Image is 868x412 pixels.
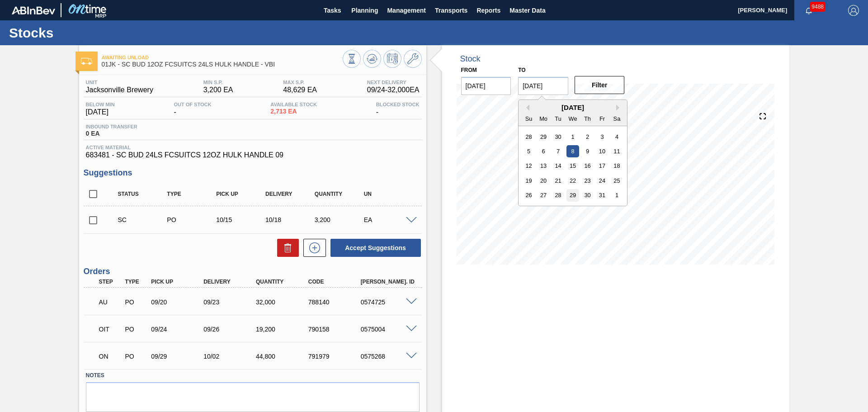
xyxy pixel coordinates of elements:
[523,189,535,201] div: Choose Sunday, October 26th, 2025
[374,102,422,116] div: -
[611,112,623,124] div: Sa
[99,298,122,306] p: AU
[523,160,535,172] div: Choose Sunday, October 12th, 2025
[581,189,594,201] div: Choose Thursday, October 30th, 2025
[306,326,365,333] div: 790158
[611,175,623,187] div: Choose Saturday, October 25th, 2025
[97,292,124,312] div: Awaiting Unload
[201,353,260,360] div: 10/02/2025
[86,80,153,85] span: Unit
[254,353,312,360] div: 44,800
[552,175,564,187] div: Choose Tuesday, October 21st, 2025
[509,5,545,16] span: Master Data
[149,326,208,333] div: 09/24/2025
[97,346,124,366] div: Negotiating Order
[123,326,150,333] div: Purchase order
[123,298,150,306] div: Purchase order
[538,175,550,187] div: Choose Monday, October 20th, 2025
[523,104,529,111] button: Previous Month
[116,191,170,197] div: Status
[86,124,137,129] span: Inbound Transfer
[523,130,535,142] div: Choose Sunday, September 28th, 2025
[367,80,420,85] span: Next Delivery
[149,279,208,285] div: Pick up
[523,112,535,124] div: Su
[363,50,381,68] button: Update Chart
[97,279,124,285] div: Step
[552,130,564,142] div: Choose Tuesday, September 30th, 2025
[254,279,312,285] div: Quantity
[201,279,260,285] div: Delivery
[519,104,627,111] div: [DATE]
[518,67,525,73] label: to
[330,239,421,257] button: Accept Suggestions
[201,298,260,306] div: 09/23/2025
[116,216,170,223] div: Suggestion Created
[86,102,115,107] span: Below Min
[273,239,299,257] div: Delete Suggestions
[538,112,550,124] div: Mo
[123,353,150,360] div: Purchase order
[523,145,535,157] div: Choose Sunday, October 5th, 2025
[214,216,269,223] div: 10/15/2025
[552,112,564,124] div: Tu
[596,130,609,142] div: Choose Friday, October 3rd, 2025
[81,58,92,65] img: Ícone
[794,4,823,17] button: Notifications
[359,326,417,333] div: 0575004
[552,160,564,172] div: Choose Tuesday, October 14th, 2025
[611,130,623,142] div: Choose Saturday, October 4th, 2025
[538,145,550,157] div: Choose Monday, October 6th, 2025
[174,102,212,107] span: Out Of Stock
[362,191,416,197] div: UN
[86,86,153,94] span: Jacksonville Brewery
[299,239,326,257] div: New suggestion
[84,267,422,276] h3: Orders
[86,369,420,382] label: Notes
[270,108,317,115] span: 2,713 EA
[165,216,219,223] div: Purchase order
[523,175,535,187] div: Choose Sunday, October 19th, 2025
[97,319,124,339] div: Order in transit
[461,77,511,95] input: mm/dd/yyyy
[86,145,420,150] span: Active Material
[611,160,623,172] div: Choose Saturday, October 18th, 2025
[538,160,550,172] div: Choose Monday, October 13th, 2025
[518,77,568,95] input: mm/dd/yyyy
[149,353,208,360] div: 09/29/2025
[99,326,122,333] p: OIT
[611,189,623,201] div: Choose Saturday, November 1st, 2025
[214,191,269,197] div: Pick up
[12,6,55,14] img: TNhmsLtSVTkK8tSr43FrP2fwEKptu5GPRR3wAAAABJRU5ErkJggg==
[283,86,317,94] span: 48,629 EA
[86,130,137,137] span: 0 EA
[596,160,609,172] div: Choose Friday, October 17th, 2025
[9,28,170,38] h1: Stocks
[312,216,367,223] div: 3,200
[581,112,594,124] div: Th
[263,191,318,197] div: Delivery
[312,191,367,197] div: Quantity
[581,175,594,187] div: Choose Thursday, October 23rd, 2025
[435,5,467,16] span: Transports
[201,326,260,333] div: 09/26/2025
[86,151,420,159] span: 683481 - SC BUD 24LS FCSUITCS 12OZ HULK HANDLE 09
[283,80,317,85] span: MAX S.P.
[383,50,401,68] button: Schedule Inventory
[596,112,609,124] div: Fr
[254,326,312,333] div: 19,200
[596,175,609,187] div: Choose Friday, October 24th, 2025
[326,238,422,258] div: Accept Suggestions
[351,5,378,16] span: Planning
[263,216,318,223] div: 10/18/2025
[461,67,477,73] label: From
[387,5,426,16] span: Management
[581,160,594,172] div: Choose Thursday, October 16th, 2025
[567,160,579,172] div: Choose Wednesday, October 15th, 2025
[404,50,422,68] button: Go to Master Data / General
[254,298,312,306] div: 32,000
[611,145,623,157] div: Choose Saturday, October 11th, 2025
[165,191,219,197] div: Type
[567,130,579,142] div: Choose Wednesday, October 1st, 2025
[84,168,422,178] h3: Suggestions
